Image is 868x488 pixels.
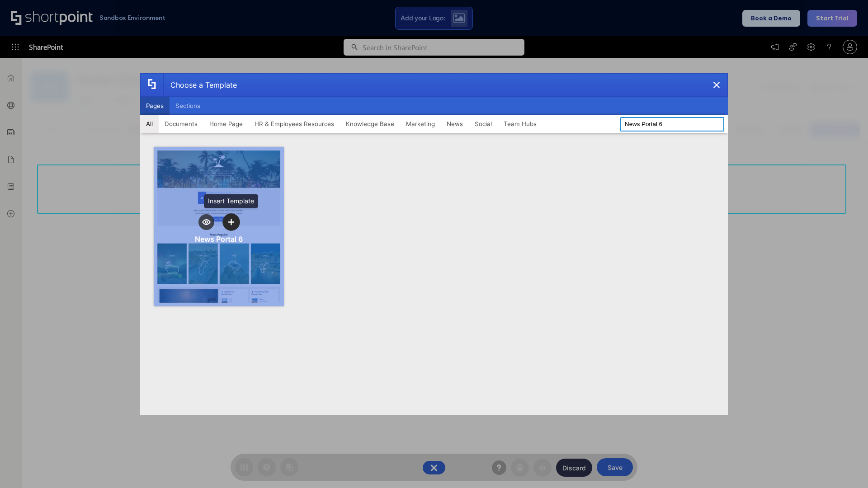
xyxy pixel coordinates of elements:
button: Sections [170,97,206,115]
button: Marketing [400,115,441,133]
button: Documents [159,115,203,133]
button: News [441,115,469,133]
button: Social [469,115,498,133]
div: template selector [140,73,728,415]
button: All [140,115,159,133]
button: HR & Employees Resources [249,115,340,133]
iframe: Chat Widget [823,445,868,488]
button: Home Page [203,115,249,133]
button: Team Hubs [498,115,542,133]
div: News Portal 6 [195,235,243,244]
div: Choose a Template [163,74,237,96]
button: Pages [140,97,170,115]
input: Search [620,117,724,131]
button: Knowledge Base [340,115,400,133]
